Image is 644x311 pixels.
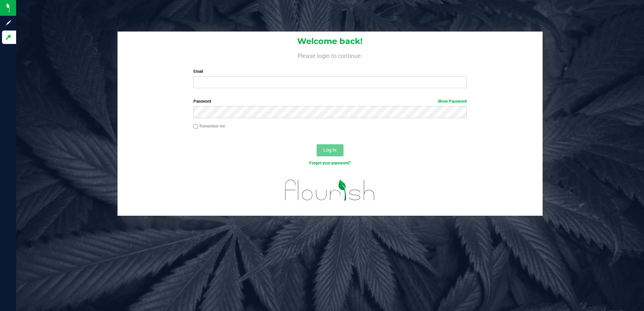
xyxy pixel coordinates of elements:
a: Show Password [438,99,467,104]
span: Password [193,99,211,104]
label: Remember me [193,123,225,129]
input: Remember me [193,124,198,129]
img: flourish_logo.svg [277,173,383,207]
a: Forgot your password? [309,161,351,165]
inline-svg: Sign up [5,19,12,26]
h4: Please login to continue. [118,51,543,59]
button: Log In [317,144,343,156]
span: Log In [323,147,336,153]
h1: Welcome back! [118,37,543,46]
inline-svg: Log in [5,34,12,41]
label: Email [193,68,467,74]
